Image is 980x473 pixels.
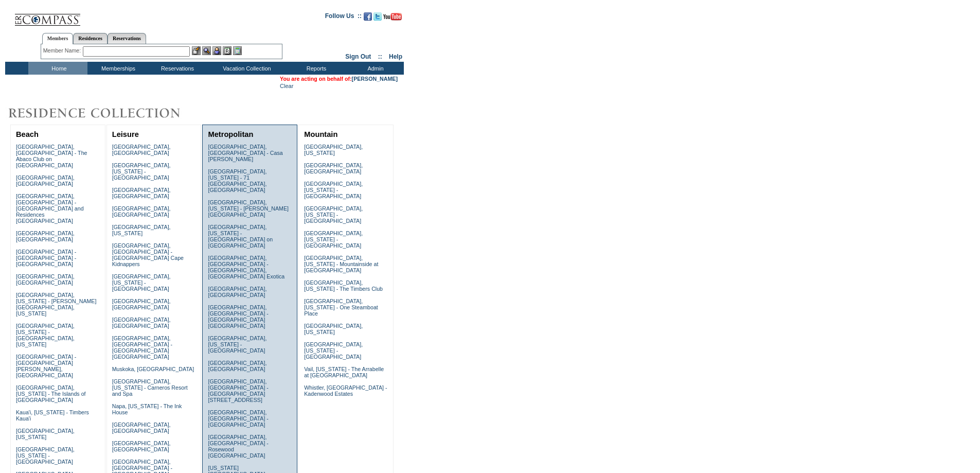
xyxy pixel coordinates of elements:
[73,33,108,44] a: Residences
[304,181,363,199] a: [GEOGRAPHIC_DATA], [US_STATE] - [GEOGRAPHIC_DATA]
[16,446,75,465] a: [GEOGRAPHIC_DATA], [US_STATE] - [GEOGRAPHIC_DATA]
[16,323,75,347] a: [GEOGRAPHIC_DATA], [US_STATE] - [GEOGRAPHIC_DATA], [US_STATE]
[28,62,87,75] td: Home
[223,46,231,55] img: Reservations
[208,255,284,279] a: [GEOGRAPHIC_DATA], [GEOGRAPHIC_DATA] - [GEOGRAPHIC_DATA], [GEOGRAPHIC_DATA] Exotica
[286,62,345,75] td: Reports
[304,205,363,224] a: [GEOGRAPHIC_DATA], [US_STATE] - [GEOGRAPHIC_DATA]
[304,384,387,397] a: Whistler, [GEOGRAPHIC_DATA] - Kadenwood Estates
[304,323,363,335] a: [GEOGRAPHIC_DATA], [US_STATE]
[208,224,273,249] a: [GEOGRAPHIC_DATA], [US_STATE] - [GEOGRAPHIC_DATA] on [GEOGRAPHIC_DATA]
[112,317,171,329] a: [GEOGRAPHIC_DATA], [GEOGRAPHIC_DATA]
[208,286,266,298] a: [GEOGRAPHIC_DATA], [GEOGRAPHIC_DATA]
[383,13,402,21] img: Subscribe to our YouTube Channel
[16,273,75,286] a: [GEOGRAPHIC_DATA], [GEOGRAPHIC_DATA]
[345,53,371,60] a: Sign Out
[208,168,266,193] a: [GEOGRAPHIC_DATA], [US_STATE] - 71 [GEOGRAPHIC_DATA], [GEOGRAPHIC_DATA]
[112,440,171,452] a: [GEOGRAPHIC_DATA], [GEOGRAPHIC_DATA]
[378,53,382,60] span: ::
[112,205,171,218] a: [GEOGRAPHIC_DATA], [GEOGRAPHIC_DATA]
[208,304,268,329] a: [GEOGRAPHIC_DATA], [GEOGRAPHIC_DATA] - [GEOGRAPHIC_DATA] [GEOGRAPHIC_DATA]
[112,422,171,434] a: [GEOGRAPHIC_DATA], [GEOGRAPHIC_DATA]
[112,403,182,415] a: Napa, [US_STATE] - The Ink House
[304,230,363,249] a: [GEOGRAPHIC_DATA], [US_STATE] - [GEOGRAPHIC_DATA]
[208,409,268,428] a: [GEOGRAPHIC_DATA], [GEOGRAPHIC_DATA] - [GEOGRAPHIC_DATA]
[364,15,372,22] a: Become our fan on Facebook
[112,378,188,397] a: [GEOGRAPHIC_DATA], [US_STATE] - Carneros Resort and Spa
[112,144,171,156] a: [GEOGRAPHIC_DATA], [GEOGRAPHIC_DATA]
[16,193,84,224] a: [GEOGRAPHIC_DATA], [GEOGRAPHIC_DATA] - [GEOGRAPHIC_DATA] and Residences [GEOGRAPHIC_DATA]
[208,130,253,138] a: Metropolitan
[233,46,242,55] img: b_calculator.gif
[352,76,398,82] a: [PERSON_NAME]
[208,360,266,372] a: [GEOGRAPHIC_DATA], [GEOGRAPHIC_DATA]
[325,11,362,24] td: Follow Us ::
[43,46,83,55] div: Member Name:
[345,62,404,75] td: Admin
[87,62,147,75] td: Memberships
[16,354,76,378] a: [GEOGRAPHIC_DATA] - [GEOGRAPHIC_DATA][PERSON_NAME], [GEOGRAPHIC_DATA]
[16,144,87,168] a: [GEOGRAPHIC_DATA], [GEOGRAPHIC_DATA] - The Abaco Club on [GEOGRAPHIC_DATA]
[304,130,337,138] a: Mountain
[202,46,211,55] img: View
[16,230,75,242] a: [GEOGRAPHIC_DATA], [GEOGRAPHIC_DATA]
[304,162,363,174] a: [GEOGRAPHIC_DATA], [GEOGRAPHIC_DATA]
[16,249,76,267] a: [GEOGRAPHIC_DATA] - [GEOGRAPHIC_DATA] - [GEOGRAPHIC_DATA]
[208,144,282,162] a: [GEOGRAPHIC_DATA], [GEOGRAPHIC_DATA] - Casa [PERSON_NAME]
[304,298,378,317] a: [GEOGRAPHIC_DATA], [US_STATE] - One Steamboat Place
[16,384,86,403] a: [GEOGRAPHIC_DATA], [US_STATE] - The Islands of [GEOGRAPHIC_DATA]
[280,76,398,82] span: You are acting on behalf of:
[304,341,363,360] a: [GEOGRAPHIC_DATA], [US_STATE] - [GEOGRAPHIC_DATA]
[383,15,402,22] a: Subscribe to our YouTube Channel
[208,434,268,459] a: [GEOGRAPHIC_DATA], [GEOGRAPHIC_DATA] - Rosewood [GEOGRAPHIC_DATA]
[112,366,194,372] a: Muskoka, [GEOGRAPHIC_DATA]
[14,5,81,26] img: Compass Home
[389,53,402,60] a: Help
[212,46,221,55] img: Impersonate
[112,187,171,199] a: [GEOGRAPHIC_DATA], [GEOGRAPHIC_DATA]
[147,62,206,75] td: Reservations
[42,33,74,44] a: Members
[208,378,268,403] a: [GEOGRAPHIC_DATA], [GEOGRAPHIC_DATA] - [GEOGRAPHIC_DATA][STREET_ADDRESS]
[16,130,39,138] a: Beach
[16,409,89,422] a: Kaua'i, [US_STATE] - Timbers Kaua'i
[112,130,139,138] a: Leisure
[112,162,171,181] a: [GEOGRAPHIC_DATA], [US_STATE] - [GEOGRAPHIC_DATA]
[206,62,286,75] td: Vacation Collection
[112,273,171,292] a: [GEOGRAPHIC_DATA], [US_STATE] - [GEOGRAPHIC_DATA]
[304,366,384,378] a: Vail, [US_STATE] - The Arrabelle at [GEOGRAPHIC_DATA]
[112,224,171,236] a: [GEOGRAPHIC_DATA], [US_STATE]
[304,144,363,156] a: [GEOGRAPHIC_DATA], [US_STATE]
[280,83,293,89] a: Clear
[112,242,184,267] a: [GEOGRAPHIC_DATA], [GEOGRAPHIC_DATA] - [GEOGRAPHIC_DATA] Cape Kidnappers
[373,12,382,21] img: Follow us on Twitter
[364,12,372,21] img: Become our fan on Facebook
[112,298,171,310] a: [GEOGRAPHIC_DATA], [GEOGRAPHIC_DATA]
[373,15,382,22] a: Follow us on Twitter
[304,279,383,292] a: [GEOGRAPHIC_DATA], [US_STATE] - The Timbers Club
[16,174,75,187] a: [GEOGRAPHIC_DATA], [GEOGRAPHIC_DATA]
[5,103,206,124] img: Destinations by Exclusive Resorts
[208,335,266,354] a: [GEOGRAPHIC_DATA], [US_STATE] - [GEOGRAPHIC_DATA]
[112,335,172,360] a: [GEOGRAPHIC_DATA], [GEOGRAPHIC_DATA] - [GEOGRAPHIC_DATA] [GEOGRAPHIC_DATA]
[16,292,97,317] a: [GEOGRAPHIC_DATA], [US_STATE] - [PERSON_NAME][GEOGRAPHIC_DATA], [US_STATE]
[192,46,201,55] img: b_edit.gif
[304,255,378,273] a: [GEOGRAPHIC_DATA], [US_STATE] - Mountainside at [GEOGRAPHIC_DATA]
[16,428,75,440] a: [GEOGRAPHIC_DATA], [US_STATE]
[208,199,289,218] a: [GEOGRAPHIC_DATA], [US_STATE] - [PERSON_NAME][GEOGRAPHIC_DATA]
[108,33,146,44] a: Reservations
